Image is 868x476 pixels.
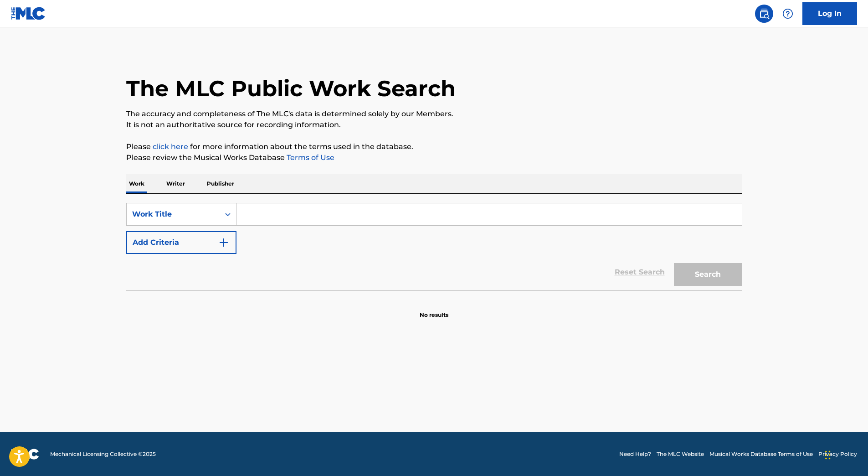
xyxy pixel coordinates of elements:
[126,109,742,119] p: The accuracy and completeness of The MLC's data is determined solely by our Members.
[755,5,773,23] a: Public Search
[126,75,456,102] h1: The MLC Public Work Search
[132,209,214,220] div: Work Title
[126,174,147,193] p: Work
[420,300,448,319] p: No results
[126,152,742,163] p: Please review the Musical Works Database
[825,441,831,469] div: Drag
[11,449,39,460] img: logo
[818,450,857,458] a: Privacy Policy
[709,450,813,458] a: Musical Works Database Terms of Use
[126,141,742,152] p: Please for more information about the terms used in the database.
[164,174,188,193] p: Writer
[218,237,229,248] img: 9d2ae6d4665cec9f34b9.svg
[802,2,857,25] a: Log In
[204,174,237,193] p: Publisher
[657,450,704,458] a: The MLC Website
[153,142,188,151] a: click here
[126,203,742,290] form: Search Form
[126,119,742,130] p: It is not an authoritative source for recording information.
[782,8,793,19] img: help
[619,450,651,458] a: Need Help?
[285,153,334,162] a: Terms of Use
[779,5,797,23] div: Help
[822,432,868,476] iframe: Chat Widget
[11,7,46,20] img: MLC Logo
[126,231,236,254] button: Add Criteria
[759,8,770,19] img: search
[50,450,156,458] span: Mechanical Licensing Collective © 2025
